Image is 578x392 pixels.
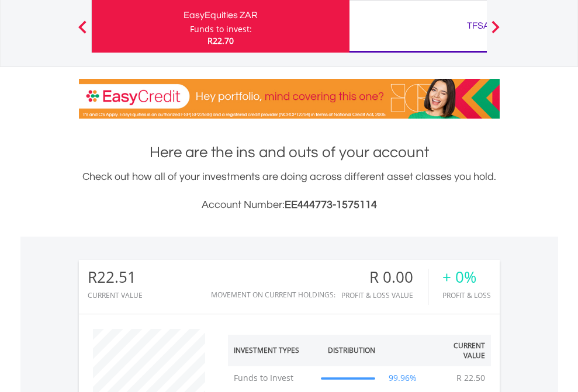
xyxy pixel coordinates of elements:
[425,335,491,366] th: Current Value
[207,35,234,46] span: R22.70
[341,269,428,286] div: R 0.00
[381,366,425,390] td: 99.96%
[88,292,143,299] div: CURRENT VALUE
[341,292,428,299] div: Profit & Loss Value
[285,199,377,210] span: EE444773-1575114
[79,169,500,213] div: Check out how all of your investments are doing across different asset classes you hold.
[228,335,316,366] th: Investment Types
[211,291,335,299] div: Movement on Current Holdings:
[79,79,500,119] img: EasyCredit Promotion Banner
[451,366,491,390] td: R 22.50
[71,26,94,38] button: Previous
[99,7,342,23] div: EasyEquities ZAR
[484,26,507,38] button: Next
[228,366,316,390] td: Funds to Invest
[328,345,375,355] div: Distribution
[88,269,143,286] div: R22.51
[79,142,500,163] h1: Here are the ins and outs of your account
[79,197,500,213] h3: Account Number:
[442,292,491,299] div: Profit & Loss
[190,23,252,35] div: Funds to invest:
[442,269,491,286] div: + 0%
